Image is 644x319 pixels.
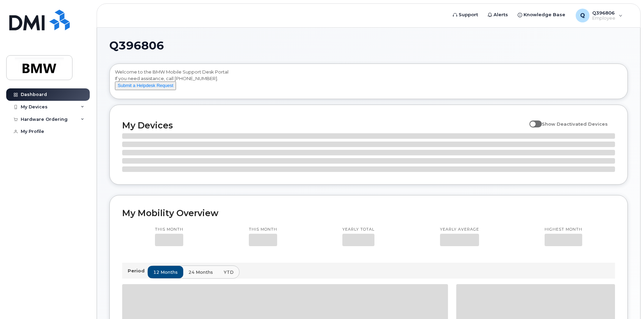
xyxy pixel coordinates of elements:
[109,40,164,51] span: Q396806
[249,227,277,232] p: This month
[122,208,615,218] h2: My Mobility Overview
[542,121,608,127] span: Show Deactivated Devices
[529,117,535,123] input: Show Deactivated Devices
[545,227,582,232] p: Highest month
[122,120,526,130] h2: My Devices
[440,227,479,232] p: Yearly average
[115,81,176,90] button: Submit a Helpdesk Request
[115,69,622,96] div: Welcome to the BMW Mobile Support Desk Portal If you need assistance, call [PHONE_NUMBER].
[342,227,374,232] p: Yearly total
[188,269,213,275] span: 24 months
[224,269,234,275] span: YTD
[155,227,183,232] p: This month
[115,83,176,88] a: Submit a Helpdesk Request
[128,268,147,274] p: Period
